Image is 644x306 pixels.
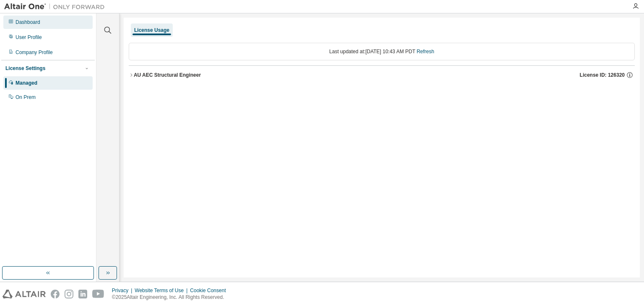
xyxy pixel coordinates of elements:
img: altair_logo.svg [3,290,46,298]
div: License Usage [134,27,169,34]
img: instagram.svg [65,290,73,298]
div: Privacy [112,287,135,294]
img: Altair One [4,3,109,11]
button: AU AEC Structural EngineerLicense ID: 126320 [129,66,635,84]
div: Website Terms of Use [135,287,190,294]
img: youtube.svg [92,290,104,298]
img: facebook.svg [51,290,60,298]
div: Cookie Consent [190,287,231,294]
img: linkedin.svg [78,290,87,298]
a: Refresh [417,49,434,54]
div: Company Profile [16,49,53,56]
p: © 2025 Altair Engineering, Inc. All Rights Reserved. [112,294,231,301]
div: Last updated at: [DATE] 10:43 AM PDT [129,43,635,60]
span: License ID: 126320 [580,72,625,78]
div: AU AEC Structural Engineer [134,72,201,78]
div: On Prem [16,94,36,101]
div: License Settings [5,65,45,72]
div: User Profile [16,34,42,41]
div: Managed [16,80,37,86]
div: Dashboard [16,19,40,26]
